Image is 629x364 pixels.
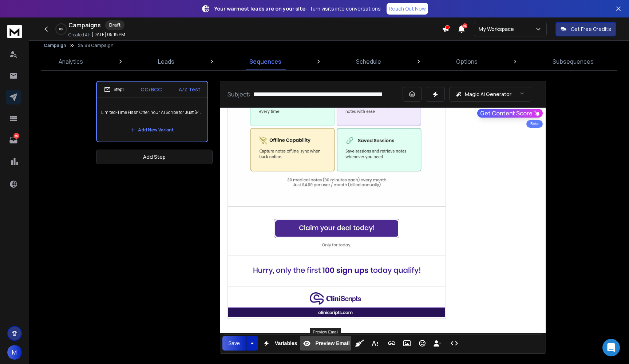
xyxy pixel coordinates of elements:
[387,3,428,15] a: Reach Out Now
[179,86,200,93] p: A/Z Test
[415,336,429,351] button: Emoticons
[385,336,399,351] button: Insert Link (⌘K)
[431,336,444,351] button: Insert Unsubscribe Link
[68,21,101,29] h1: Campaigns
[273,340,299,347] span: Variables
[356,57,381,66] p: Schedule
[452,53,482,70] a: Options
[456,57,478,66] p: Options
[59,27,63,31] p: 0 %
[602,339,620,356] div: Open Intercom Messenger
[158,57,174,66] p: Leads
[449,87,531,102] button: Magic AI Generator
[96,81,208,142] li: Step1CC/BCCA/Z TestLimited-Time Flash Offer: Your AI Scribe for Just $4.99/mo!Add New Variant
[400,336,414,351] button: Insert Image (⌘P)
[105,20,124,30] div: Draft
[462,23,467,28] span: 24
[447,336,461,351] button: Code View
[7,345,22,360] button: M
[141,86,162,93] p: CC/BCC
[96,150,213,164] button: Add Step
[555,22,616,36] button: Get Free Credits
[249,57,281,66] p: Sequences
[245,53,286,70] a: Sequences
[228,258,446,284] img: 8c1f9587-3a7d-45d6-a727-6312958027a1.jpeg
[353,336,367,351] button: Clean HTML
[44,43,66,48] button: Campaign
[526,120,543,128] div: Beta
[214,5,381,12] p: – Turn visits into conversations
[477,109,543,118] button: Get Content Score
[260,336,299,351] button: Variables
[300,336,351,351] button: Preview Email
[368,336,382,351] button: More Text
[314,340,351,347] span: Preview Email
[479,25,517,33] p: My Workspace
[54,53,87,70] a: Analytics
[78,43,114,48] p: $4.99 Campaign
[104,86,124,93] div: Step 1
[228,209,446,254] img: 5bb5f1db-e7a3-493f-a181-cd2b21d9c3ad.jpeg
[101,102,203,123] p: Limited-Time Flash Offer: Your AI Scribe for Just $4.99/mo!
[222,336,246,351] button: Save
[228,90,250,99] p: Subject:
[214,5,305,12] strong: Your warmest leads are on your site
[571,25,611,33] p: Get Free Credits
[389,5,426,12] p: Reach Out Now
[59,57,83,66] p: Analytics
[92,32,125,37] p: [DATE] 05:18 PM
[6,133,21,147] a: 35
[7,25,22,38] img: logo
[125,123,179,137] button: Add New Variant
[68,32,90,38] p: Created At:
[465,91,511,98] p: Magic AI Generator
[553,57,594,66] p: Subsequences
[548,53,598,70] a: Subsequences
[310,328,341,336] div: Preview Email
[154,53,179,70] a: Leads
[228,288,446,317] img: 94f90370-5d0f-4328-a6ff-10e368a2e3de.jpeg
[13,133,19,139] p: 35
[352,53,385,70] a: Schedule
